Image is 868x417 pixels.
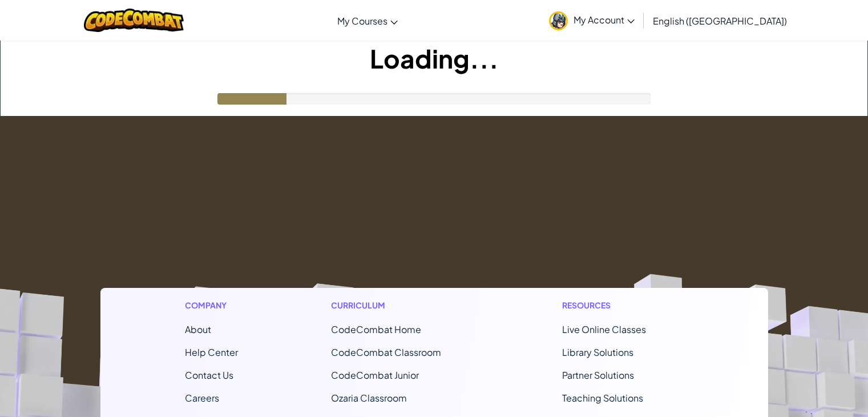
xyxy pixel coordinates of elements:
[543,2,640,38] a: My Account
[653,15,787,27] span: English ([GEOGRAPHIC_DATA])
[185,323,211,335] a: About
[185,299,238,311] h1: Company
[562,299,684,311] h1: Resources
[647,5,793,36] a: English ([GEOGRAPHIC_DATA])
[331,299,469,311] h1: Curriculum
[331,369,419,381] a: CodeCombat Junior
[185,392,219,404] a: Careers
[331,323,421,335] span: CodeCombat Home
[185,346,238,358] a: Help Center
[562,346,633,358] a: Library Solutions
[562,323,646,335] a: Live Online Classes
[549,11,568,30] img: avatar
[331,346,441,358] a: CodeCombat Classroom
[84,9,184,32] img: CodeCombat logo
[332,5,403,36] a: My Courses
[562,369,634,381] a: Partner Solutions
[337,15,387,27] span: My Courses
[185,369,233,381] span: Contact Us
[1,41,867,76] h1: Loading...
[562,392,643,404] a: Teaching Solutions
[574,14,635,26] span: My Account
[331,392,407,404] a: Ozaria Classroom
